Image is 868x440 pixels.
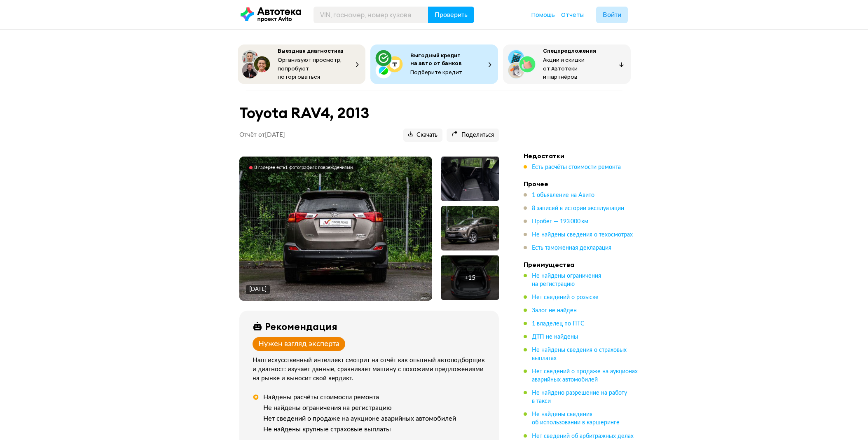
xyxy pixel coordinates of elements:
[464,274,475,282] div: + 15
[543,56,585,80] span: Акции и скидки от Автотеки и партнёров
[532,334,578,340] span: ДТП не найдены
[428,7,474,23] button: Проверить
[258,339,339,349] div: Нужен взгляд эксперта
[532,245,611,251] span: Есть таможенная декларация
[532,295,599,300] span: Нет сведений о розыске
[254,165,353,171] div: В галерее есть 1 фотография с повреждениями
[543,47,596,54] span: Спецпредложения
[561,11,584,19] a: Отчёты
[239,157,432,301] img: Main car
[524,152,639,160] h4: Недостатки
[532,219,588,225] span: Пробег — 193 000 км
[532,164,621,170] span: Есть расчёты стоимости ремонта
[532,192,594,198] span: 1 объявление на Авито
[263,425,391,433] div: Не найдены крупные страховые выплаты
[314,7,428,23] input: VIN, госномер, номер кузова
[265,321,337,332] div: Рекомендация
[263,414,456,423] div: Нет сведений о продаже на аукционе аварийных автомобилей
[503,44,631,84] button: СпецпредложенияАкции и скидки от Автотеки и партнёров
[532,390,627,404] span: Не найдено разрешение на работу в такси
[278,56,342,80] span: Организуют просмотр, попробуют поторговаться
[410,68,462,76] span: Подберите кредит
[435,12,468,18] span: Проверить
[249,286,267,293] div: [DATE]
[524,260,639,269] h4: Преимущества
[532,433,634,439] span: Нет сведений об арбитражных делах
[531,11,555,19] a: Помощь
[239,104,499,122] h1: Toyota RAV4, 2013
[452,131,494,139] span: Поделиться
[410,51,462,67] span: Выгодный кредит на авто от банков
[408,131,438,139] span: Скачать
[532,369,638,383] span: Нет сведений о продаже на аукционах аварийных автомобилей
[532,206,624,211] span: 8 записей в истории эксплуатации
[447,129,499,142] button: Поделиться
[596,7,628,23] button: Войти
[532,321,585,327] span: 1 владелец по ПТС
[532,347,627,361] span: Не найдены сведения о страховых выплатах
[263,393,379,401] div: Найдены расчёты стоимости ремонта
[370,44,498,84] button: Выгодный кредит на авто от банковПодберите кредит
[263,404,392,412] div: Не найдены ограничения на регистрацию
[603,12,621,18] span: Войти
[532,273,601,287] span: Не найдены ограничения на регистрацию
[239,131,285,139] p: Отчёт от [DATE]
[532,232,633,238] span: Не найдены сведения о техосмотрах
[278,47,344,54] span: Выездная диагностика
[524,180,639,188] h4: Прочее
[532,412,620,426] span: Не найдены сведения об использовании в каршеринге
[532,308,577,314] span: Залог не найден
[403,129,442,142] button: Скачать
[253,356,489,383] div: Наш искусственный интеллект смотрит на отчёт как опытный автоподборщик и диагност: изучает данные...
[238,44,365,84] button: Выездная диагностикаОрганизуют просмотр, попробуют поторговаться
